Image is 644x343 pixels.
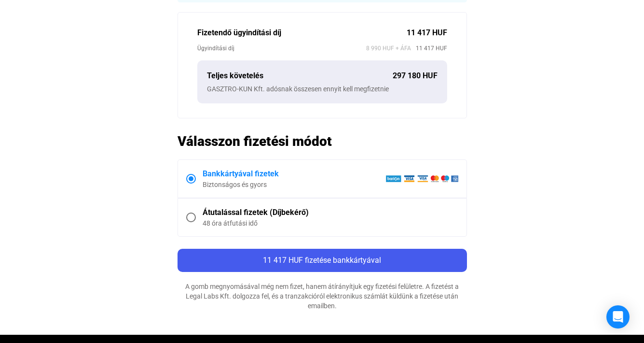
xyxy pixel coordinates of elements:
[178,282,467,311] div: A gomb megnyomásával még nem fizet, hanem átírányítjuk egy fizetési felületre. A fizetést a Legal...
[263,256,381,265] span: 11 417 HUF fizetése bankkártyával
[366,43,411,53] span: 8 990 HUF + ÁFA
[203,207,458,218] div: Átutalással fizetek (Díjbekérő)
[207,70,393,82] div: Teljes követelés
[207,84,438,94] div: GASZTRO-KUN Kft. adósnak összesen ennyit kell megfizetnie
[407,27,447,39] div: 11 417 HUF
[203,168,385,180] div: Bankkártyával fizetek
[203,180,385,189] div: Biztonságos és gyors
[203,218,458,228] div: 48 óra átfutási idő
[197,27,407,39] div: Fizetendő ügyindítási díj
[197,43,366,53] div: Ügyindítási díj
[385,175,458,183] img: barion
[178,249,467,272] button: 11 417 HUF fizetése bankkártyával
[411,43,447,53] span: 11 417 HUF
[178,133,467,150] h2: Válasszon fizetési módot
[393,70,438,82] div: 297 180 HUF
[606,305,630,329] div: Open Intercom Messenger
